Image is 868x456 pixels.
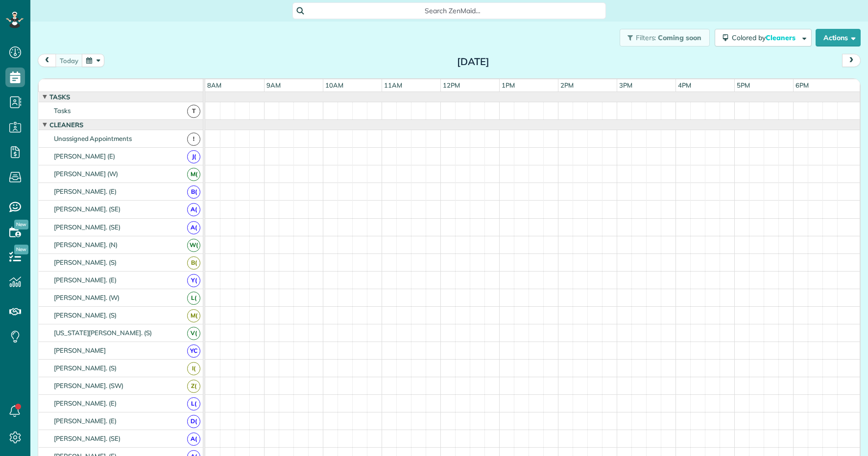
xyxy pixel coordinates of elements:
span: 2pm [558,81,576,89]
span: M( [187,309,200,322]
span: [PERSON_NAME]. (SE) [52,434,122,442]
span: Y( [187,274,200,287]
button: prev [38,54,56,67]
span: [PERSON_NAME]. (E) [52,399,119,407]
span: A( [187,433,200,446]
span: J( [187,150,200,163]
span: New [14,220,28,229]
span: ! [187,133,200,146]
span: Coming soon [658,33,702,42]
span: Unassigned Appointments [52,135,134,142]
span: [US_STATE][PERSON_NAME]. (S) [52,329,154,337]
span: YC [187,344,200,358]
span: Colored by [732,33,799,42]
span: B( [187,256,200,270]
span: [PERSON_NAME]. (N) [52,241,120,249]
span: 5pm [735,81,752,89]
span: Tasks [48,93,72,101]
span: 10am [323,81,345,89]
span: [PERSON_NAME] (E) [52,152,117,160]
span: 4pm [676,81,693,89]
span: 8am [205,81,223,89]
span: [PERSON_NAME]. (E) [52,276,119,284]
span: [PERSON_NAME] [52,346,108,354]
span: D( [187,415,200,428]
span: [PERSON_NAME]. (S) [52,311,119,319]
span: Filters: [636,33,656,42]
span: Cleaners [766,33,797,42]
span: [PERSON_NAME] (W) [52,170,120,178]
span: [PERSON_NAME]. (E) [52,187,119,195]
span: Z( [187,380,200,393]
button: today [55,54,83,67]
span: 6pm [794,81,811,89]
span: B( [187,185,200,199]
span: 1pm [500,81,517,89]
span: 11am [382,81,404,89]
span: Tasks [52,107,72,114]
span: W( [187,239,200,252]
button: next [842,54,861,67]
h2: [DATE] [412,56,534,67]
span: [PERSON_NAME]. (SE) [52,223,122,231]
span: 12pm [441,81,462,89]
span: I( [187,362,200,375]
span: A( [187,221,200,234]
span: T [187,105,200,118]
span: [PERSON_NAME]. (S) [52,258,119,266]
span: [PERSON_NAME]. (SW) [52,382,125,389]
button: Actions [816,29,861,46]
span: 3pm [617,81,634,89]
span: [PERSON_NAME]. (SE) [52,205,122,213]
span: Cleaners [48,121,85,129]
span: M( [187,168,200,181]
button: Colored byCleaners [715,29,812,46]
span: New [14,245,28,254]
span: L( [187,397,200,410]
span: V( [187,327,200,340]
span: [PERSON_NAME]. (E) [52,417,119,425]
span: L( [187,292,200,305]
span: 9am [265,81,283,89]
span: [PERSON_NAME]. (S) [52,364,119,372]
span: A( [187,203,200,216]
span: [PERSON_NAME]. (W) [52,294,121,301]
